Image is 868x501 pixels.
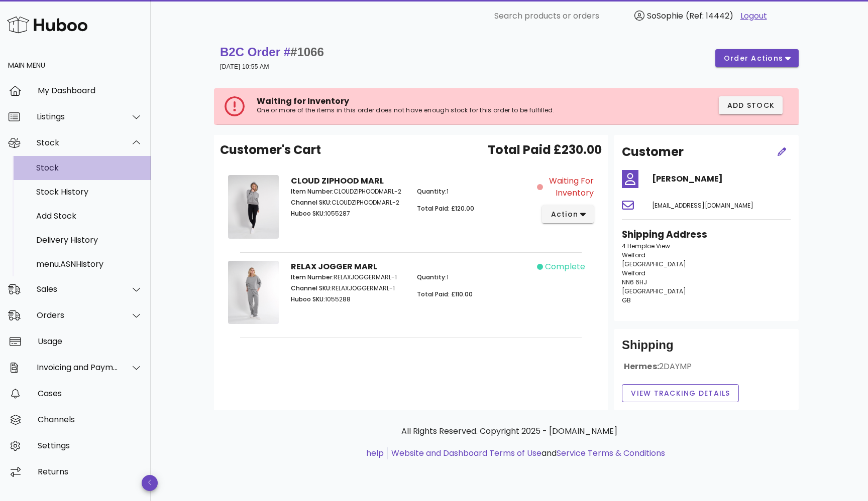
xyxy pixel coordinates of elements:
span: Total Paid £230.00 [488,141,602,159]
div: Shipping [622,337,791,361]
span: Welford [622,251,645,259]
p: 1 [417,273,531,282]
div: Hermes: [622,361,791,380]
p: CLOUDZIPHOODMARL-2 [291,198,405,207]
img: Product Image [228,175,279,239]
div: Invoicing and Payments [37,363,119,372]
div: Stock [36,163,143,173]
h4: [PERSON_NAME] [652,173,791,185]
span: action [550,209,578,220]
div: My Dashboard [38,86,143,95]
span: complete [545,261,585,273]
p: RELAXJOGGERMARL-1 [291,273,405,282]
div: menu.ASNHistory [36,259,143,269]
span: Total Paid: £110.00 [417,290,473,298]
span: Channel SKU: [291,284,332,292]
a: Logout [740,10,767,22]
span: [EMAIL_ADDRESS][DOMAIN_NAME] [652,201,753,210]
img: Huboo Logo [7,14,87,36]
div: Stock History [36,187,143,197]
a: Service Terms & Conditions [557,447,665,459]
strong: CLOUD ZIPHOOD MARL [291,175,384,187]
span: Huboo SKU: [291,209,325,218]
p: One or more of the items in this order does not have enough stock for this order to be fulfilled. [257,106,612,114]
h2: Customer [622,143,684,161]
button: View Tracking details [622,384,739,402]
span: Waiting for Inventory [257,95,349,107]
div: Sales [37,284,119,294]
div: Returns [38,467,143,476]
span: Quantity: [417,273,447,281]
div: Stock [37,138,119,147]
li: and [388,447,665,459]
div: Channels [38,415,143,424]
span: Channel SKU: [291,198,332,207]
p: All Rights Reserved. Copyright 2025 - [DOMAIN_NAME] [222,425,797,437]
div: Delivery History [36,235,143,245]
span: GB [622,296,631,304]
span: SoSophie [647,10,683,22]
button: order actions [715,49,799,67]
span: Customer's Cart [220,141,321,159]
strong: B2C Order # [220,45,324,59]
span: Waiting for Inventory [545,175,594,199]
span: 2DAYMP [659,361,692,372]
div: Listings [37,112,119,121]
a: Website and Dashboard Terms of Use [391,447,541,459]
h3: Shipping Address [622,228,791,242]
p: RELAXJOGGERMARL-1 [291,284,405,293]
button: action [542,205,594,223]
strong: RELAX JOGGER MARL [291,261,377,272]
div: Cases [38,389,143,398]
small: [DATE] 10:55 AM [220,63,269,70]
span: Add Stock [727,100,775,111]
span: order actions [723,53,784,64]
span: #1066 [290,45,324,59]
span: [GEOGRAPHIC_DATA] [622,260,686,268]
img: Product Image [228,261,279,324]
p: 1055288 [291,295,405,304]
div: Usage [38,337,143,346]
div: Add Stock [36,211,143,221]
p: CLOUDZIPHOODMARL-2 [291,187,405,196]
button: Add Stock [719,96,783,114]
span: Total Paid: £120.00 [417,204,474,213]
span: 4 Hemploe View [622,242,670,250]
div: Settings [38,441,143,450]
div: Orders [37,310,119,320]
span: (Ref: 14442) [686,10,733,22]
span: Welford [622,269,645,277]
span: Quantity: [417,187,447,196]
span: Item Number: [291,187,334,196]
p: 1 [417,187,531,196]
span: View Tracking details [630,388,730,399]
span: Item Number: [291,273,334,281]
p: 1055287 [291,209,405,218]
span: NN6 6HJ [622,278,647,286]
a: help [366,447,384,459]
span: [GEOGRAPHIC_DATA] [622,287,686,295]
span: Huboo SKU: [291,295,325,303]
